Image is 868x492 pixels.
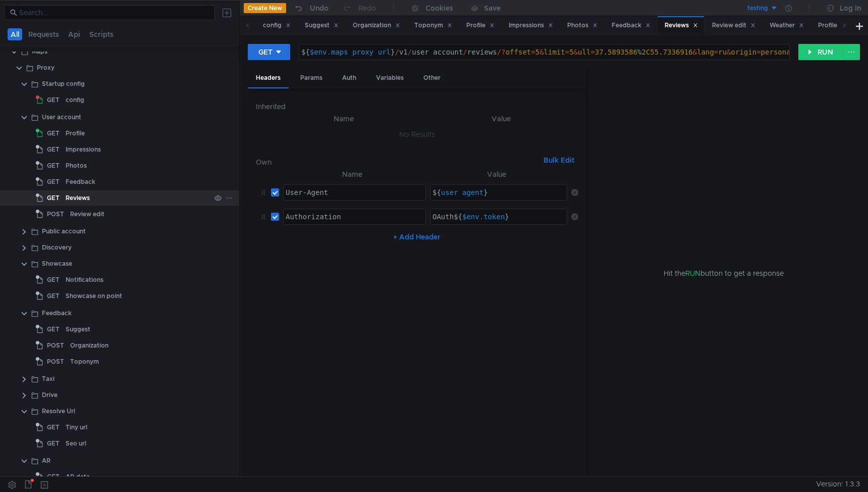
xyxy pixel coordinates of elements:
[37,60,55,75] div: Proxy
[567,20,598,31] div: Photos
[66,436,86,451] div: Seo url
[25,28,62,40] button: Requests
[66,322,90,337] div: Suggest
[66,288,122,304] div: Showcase on point
[70,354,99,369] div: Toponym
[66,174,95,189] div: Feedback
[466,20,495,31] div: Profile
[47,207,64,222] span: POST
[665,20,698,31] div: Reviews
[256,156,539,168] h6: Own
[816,477,860,491] span: Version: 1.3.3
[66,158,87,173] div: Photos
[248,69,289,88] div: Headers
[264,113,424,125] th: Name
[66,126,85,141] div: Profile
[32,44,47,59] div: Maps
[47,158,60,173] span: GET
[840,2,861,14] div: Log In
[47,174,60,189] span: GET
[66,190,90,206] div: Reviews
[305,20,339,31] div: Suggest
[47,436,60,451] span: GET
[86,28,117,40] button: Scripts
[66,469,90,484] div: AR-data
[66,420,87,435] div: Tiny url
[42,110,81,125] div: User account
[509,20,553,31] div: Impressions
[425,2,453,14] div: Cookies
[42,224,86,239] div: Public account
[66,92,84,108] div: config
[426,168,567,180] th: Value
[47,420,60,435] span: GET
[47,92,60,108] span: GET
[42,256,72,271] div: Showcase
[47,469,60,484] span: GET
[685,269,700,278] span: RUN
[664,268,784,279] span: Hit the button to get a response
[42,76,85,91] div: Startup config
[310,2,329,14] div: Undo
[65,28,83,40] button: Api
[399,130,435,139] nz-embed-empty: No Results
[258,46,273,58] div: GET
[47,354,64,369] span: POST
[8,28,22,40] button: All
[353,20,400,31] div: Organization
[70,207,104,222] div: Review edit
[263,20,291,31] div: config
[539,154,578,166] button: Bulk Edit
[19,7,209,18] input: Search...
[712,20,755,31] div: Review edit
[42,371,55,386] div: Taxi
[368,69,412,87] div: Variables
[47,126,60,141] span: GET
[42,453,50,468] div: AR
[47,190,60,206] span: GET
[42,404,75,419] div: Resolve Url
[47,288,60,304] span: GET
[747,4,768,13] div: testing
[70,338,108,353] div: Organization
[248,44,290,60] button: GET
[292,69,331,87] div: Params
[47,142,60,157] span: GET
[47,322,60,337] span: GET
[334,69,364,87] div: Auth
[256,101,578,113] h6: Inherited
[358,2,376,14] div: Redo
[279,168,426,180] th: Name
[415,69,449,87] div: Other
[389,231,445,243] button: + Add Header
[66,272,103,287] div: Notifications
[798,44,843,60] button: RUN
[66,142,101,157] div: Impressions
[818,20,846,31] div: Profile
[244,3,286,13] button: Create New
[47,272,60,287] span: GET
[336,1,383,16] button: Redo
[414,20,452,31] div: Toponym
[770,20,804,31] div: Weather
[286,1,336,16] button: Undo
[47,338,64,353] span: POST
[42,306,72,321] div: Feedback
[42,240,72,255] div: Discovery
[424,113,578,125] th: Value
[42,387,58,403] div: Drive
[612,20,650,31] div: Feedback
[484,5,501,12] div: Save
